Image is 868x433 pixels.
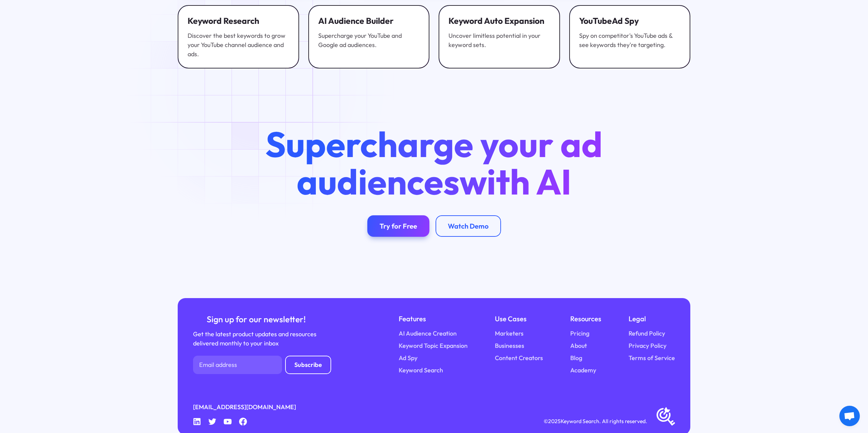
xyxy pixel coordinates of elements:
[548,418,561,424] span: 2025
[193,356,331,374] form: Newsletter Form
[318,31,420,49] div: Supercharge your YouTube and Google ad audiences.
[193,329,319,348] div: Get the latest product updates and resources delivered monthly to your inbox
[308,5,430,68] a: AI Audience BuilderSupercharge your YouTube and Google ad audiences.
[436,215,501,237] a: Watch Demo
[839,406,860,426] div: Open de chat
[612,15,639,26] span: Ad Spy
[570,329,589,338] a: Pricing
[569,5,691,68] a: YouTubeAd SpySpy on competitor's YouTube ads & see keywords they're targeting.
[544,417,647,426] div: © Keyword Search. All rights reserved.
[495,313,543,324] div: Use Cases
[570,353,582,362] a: Blog
[193,356,282,374] input: Email address
[629,353,675,362] a: Terms of Service
[380,222,417,230] div: Try for Free
[178,5,299,68] a: Keyword ResearchDiscover the best keywords to grow your YouTube channel audience and ads.
[285,356,331,374] input: Subscribe
[188,15,289,27] div: Keyword Research
[399,366,443,375] a: Keyword Search
[318,15,420,27] div: AI Audience Builder
[448,222,489,230] div: Watch Demo
[399,329,457,338] a: AI Audience Creation
[193,402,296,412] a: [EMAIL_ADDRESS][DOMAIN_NAME]
[629,329,665,338] a: Refund Policy
[399,313,468,324] div: Features
[570,341,587,350] a: About
[439,5,560,68] a: Keyword Auto ExpansionUncover limitless potential in your keyword sets.
[188,31,289,59] div: Discover the best keywords to grow your YouTube channel audience and ads.
[448,31,550,49] div: Uncover limitless potential in your keyword sets.
[399,341,468,350] a: Keyword Topic Expansion
[629,313,675,324] div: Legal
[570,313,601,324] div: Resources
[448,15,550,27] div: Keyword Auto Expansion
[459,159,571,204] span: with AI
[579,31,681,49] div: Spy on competitor's YouTube ads & see keywords they're targeting.
[193,313,319,325] div: Sign up for our newsletter!
[250,125,618,200] h2: Supercharge your ad audiences
[495,329,524,338] a: Marketers
[399,353,417,362] a: Ad Spy
[579,15,681,27] div: YouTube
[570,366,596,375] a: Academy
[629,341,666,350] a: Privacy Policy
[495,353,543,362] a: Content Creators
[495,341,524,350] a: Businesses
[367,215,429,237] a: Try for Free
